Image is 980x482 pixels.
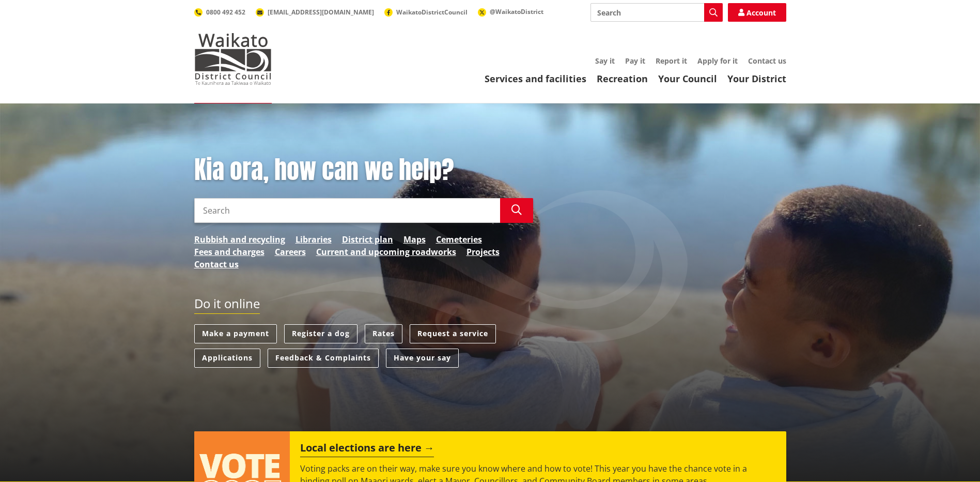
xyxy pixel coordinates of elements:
[194,349,260,368] a: Applications
[194,155,533,185] h1: Kia ora, how can we help?
[342,233,393,246] a: District plan
[194,33,272,85] img: Waikato District Council - Te Kaunihera aa Takiwaa o Waikato
[295,233,332,246] a: Libraries
[384,8,468,17] a: WaikatoDistrictCouncil
[478,7,543,16] a: @WaikatoDistrict
[194,296,260,314] h2: Do it online
[595,56,615,66] a: Say it
[728,3,786,22] a: Account
[194,324,277,343] a: Make a payment
[485,72,586,85] a: Services and facilities
[365,324,402,343] a: Rates
[256,8,374,17] a: [EMAIL_ADDRESS][DOMAIN_NAME]
[403,233,426,246] a: Maps
[597,72,648,85] a: Recreation
[697,56,738,66] a: Apply for it
[284,324,357,343] a: Register a dog
[316,246,456,258] a: Current and upcoming roadworks
[194,233,285,246] a: Rubbish and recycling
[194,258,239,270] a: Contact us
[194,8,245,17] a: 0800 492 452
[656,56,687,66] a: Report it
[410,324,496,343] a: Request a service
[300,442,434,457] h2: Local elections are here
[436,233,482,246] a: Cemeteries
[194,246,265,258] a: Fees and charges
[268,8,374,17] span: [EMAIL_ADDRESS][DOMAIN_NAME]
[658,72,717,85] a: Your Council
[396,8,468,17] span: WaikatoDistrictCouncil
[386,349,459,368] a: Have your say
[490,7,543,16] span: @WaikatoDistrict
[206,8,245,17] span: 0800 492 452
[194,198,500,223] input: Search input
[590,3,723,22] input: Search input
[625,56,645,66] a: Pay it
[748,56,786,66] a: Contact us
[466,246,500,258] a: Projects
[275,246,306,258] a: Careers
[727,72,786,85] a: Your District
[268,349,379,368] a: Feedback & Complaints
